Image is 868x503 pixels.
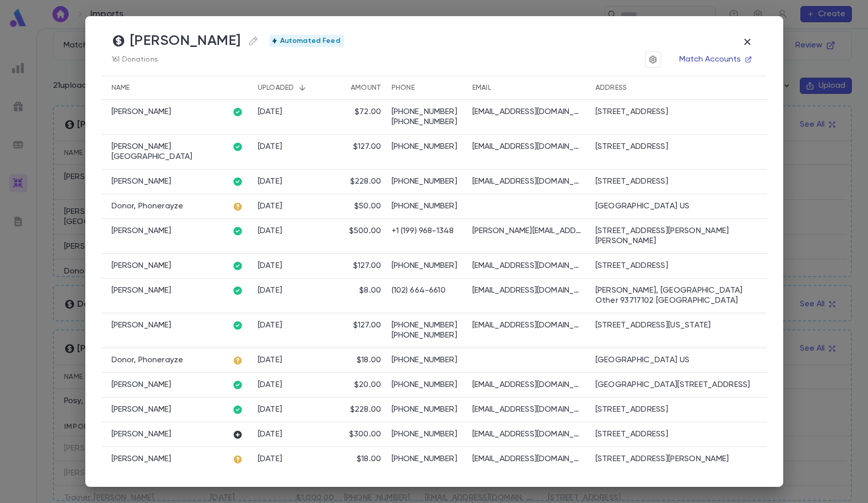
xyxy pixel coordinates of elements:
[101,76,228,100] div: Name
[112,454,172,464] p: [PERSON_NAME]
[357,355,382,365] div: $18.00
[294,80,310,96] button: Sort
[353,320,382,330] div: $127.00
[355,107,382,117] div: $72.00
[258,142,283,152] div: 9/9/2025
[392,286,462,296] p: (102) 664-6610
[349,429,382,439] div: $300.00
[595,429,668,439] div: [STREET_ADDRESS]
[349,226,382,236] div: $500.00
[112,286,172,296] p: [PERSON_NAME]
[112,107,172,117] p: [PERSON_NAME]
[392,117,462,127] p: [PHONE_NUMBER]
[595,320,711,330] div: [STREET_ADDRESS][US_STATE]
[392,226,462,236] p: +1 (199) 968-1348
[472,76,491,100] div: Email
[595,355,690,365] div: [GEOGRAPHIC_DATA] US
[112,226,172,236] p: [PERSON_NAME]
[258,320,283,330] div: 9/9/2025
[112,380,172,390] p: [PERSON_NAME]
[112,32,261,49] h4: [PERSON_NAME]
[595,142,668,152] div: [STREET_ADDRESS]
[595,177,668,187] div: [STREET_ADDRESS]
[467,76,590,100] div: Email
[595,286,762,306] div: [PERSON_NAME], [GEOGRAPHIC_DATA] Other 93717102 [GEOGRAPHIC_DATA]
[258,454,283,464] div: 9/8/2025
[350,177,382,187] div: $228.00
[329,76,387,100] div: Amount
[472,107,583,117] p: [EMAIL_ADDRESS][DOMAIN_NAME]
[335,80,351,96] button: Sort
[595,201,690,211] div: [GEOGRAPHIC_DATA] US
[351,76,382,100] div: Amount
[595,76,627,100] div: Address
[392,454,462,464] p: [PHONE_NUMBER]
[258,405,283,415] div: 9/8/2025
[595,405,668,415] div: [STREET_ADDRESS]
[350,405,382,415] div: $228.00
[673,51,757,68] button: Match Accounts
[354,380,382,390] div: $20.00
[472,226,583,236] p: [PERSON_NAME][EMAIL_ADDRESS][DOMAIN_NAME]
[258,429,283,439] div: 9/8/2025
[112,142,223,162] p: [PERSON_NAME][GEOGRAPHIC_DATA]
[353,142,382,152] div: $127.00
[392,355,462,365] p: [PHONE_NUMBER]
[258,76,294,100] div: Uploaded
[354,201,382,211] div: $50.00
[392,330,462,341] p: [PHONE_NUMBER]
[595,261,668,271] div: [STREET_ADDRESS]
[112,405,172,415] p: [PERSON_NAME]
[258,107,283,117] div: 9/9/2025
[472,454,583,464] p: [EMAIL_ADDRESS][DOMAIN_NAME]
[258,355,283,365] div: 9/8/2025
[472,286,583,296] p: [EMAIL_ADDRESS][DOMAIN_NAME]
[112,261,172,271] p: [PERSON_NAME]
[472,405,583,415] p: [EMAIL_ADDRESS][DOMAIN_NAME]
[112,177,172,187] p: [PERSON_NAME]
[392,107,462,117] p: [PHONE_NUMBER]
[595,226,762,246] div: [STREET_ADDRESS][PERSON_NAME][PERSON_NAME]
[472,177,583,187] p: [EMAIL_ADDRESS][DOMAIN_NAME]
[258,261,283,271] div: 9/9/2025
[472,380,583,390] p: [EMAIL_ADDRESS][DOMAIN_NAME]
[392,429,462,439] p: [PHONE_NUMBER]
[359,286,381,296] div: $8.00
[590,76,767,100] div: Address
[392,380,462,390] p: [PHONE_NUMBER]
[112,201,184,211] p: Donor, Phonerayze
[258,177,283,187] div: 9/9/2025
[392,142,462,152] p: [PHONE_NUMBER]
[387,76,467,100] div: Phone
[472,429,583,439] p: [EMAIL_ADDRESS][DOMAIN_NAME]
[276,37,344,45] span: Automated Feed
[353,261,382,271] div: $127.00
[112,320,172,330] p: [PERSON_NAME]
[112,355,184,365] p: Donor, Phonerayze
[392,405,462,415] p: [PHONE_NUMBER]
[258,286,283,296] div: 9/9/2025
[258,201,283,211] div: 9/9/2025
[112,429,172,439] p: [PERSON_NAME]
[392,320,462,330] p: [PHONE_NUMBER]
[392,76,415,100] div: Phone
[392,261,462,271] p: [PHONE_NUMBER]
[112,76,130,100] div: Name
[595,380,750,390] div: [GEOGRAPHIC_DATA][STREET_ADDRESS]
[258,380,283,390] div: 9/8/2025
[595,107,668,117] div: [STREET_ADDRESS]
[258,226,283,236] div: 9/9/2025
[472,142,583,152] p: [EMAIL_ADDRESS][DOMAIN_NAME]
[357,454,382,464] div: $18.00
[595,454,729,464] div: [STREET_ADDRESS][PERSON_NAME]
[472,261,583,271] p: [EMAIL_ADDRESS][DOMAIN_NAME]
[392,201,462,211] p: [PHONE_NUMBER]
[392,177,462,187] p: [PHONE_NUMBER]
[472,320,583,330] p: [EMAIL_ADDRESS][DOMAIN_NAME]
[253,76,329,100] div: Uploaded
[112,55,344,64] p: 161 Donations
